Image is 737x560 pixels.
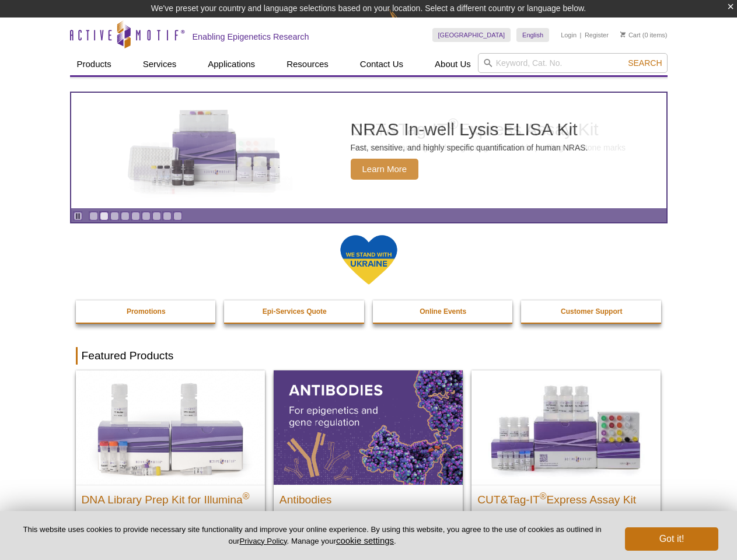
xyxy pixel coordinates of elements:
[136,53,184,75] a: Services
[152,212,161,220] a: Go to slide 7
[76,300,217,323] a: Promotions
[110,212,119,220] a: Go to slide 3
[121,212,130,220] a: Go to slide 4
[71,93,666,208] article: NRAS In-well Lysis ELISA Kit
[70,53,118,75] a: Products
[353,53,410,75] a: Contact Us
[624,58,665,68] button: Search
[625,527,718,551] button: Got it!
[432,28,511,42] a: [GEOGRAPHIC_DATA]
[351,142,588,153] p: Fast, sensitive, and highly specific quantification of human NRAS.
[274,370,463,485] img: All Antibodies
[263,307,327,316] strong: Epi-Services Quote
[521,300,662,323] a: Customer Support
[351,159,419,180] span: Learn More
[76,370,265,559] a: DNA Library Prep Kit for Illumina DNA Library Prep Kit for Illumina® Dual Index NGS Kit for ChIP-...
[628,58,662,68] span: Search
[540,491,547,501] sup: ®
[471,370,661,547] a: CUT&Tag-IT® Express Assay Kit CUT&Tag-IT®Express Assay Kit Less variable and higher-throughput ge...
[477,488,655,506] h2: CUT&Tag-IT Express Assay Kit
[173,212,182,220] a: Go to slide 9
[420,307,466,316] strong: Online Events
[117,110,292,190] img: NRAS In-well Lysis ELISA Kit
[373,300,514,323] a: Online Events
[428,53,478,75] a: About Us
[351,121,588,138] h2: NRAS In-well Lysis ELISA Kit
[100,212,109,220] a: Go to slide 2
[389,9,420,36] img: Change Here
[620,28,668,42] li: (0 items)
[478,53,668,73] input: Keyword, Cat. No.
[74,212,82,220] a: Toggle autoplay
[580,28,582,42] li: |
[561,307,622,316] strong: Customer Support
[131,212,140,220] a: Go to slide 5
[193,32,309,42] h2: Enabling Epigenetics Research
[516,28,549,42] a: English
[620,32,626,37] img: Your Cart
[89,212,98,220] a: Go to slide 1
[19,524,606,547] p: This website uses cookies to provide necessary site functionality and improve your online experie...
[127,307,166,316] strong: Promotions
[280,488,457,506] h2: Antibodies
[243,491,250,501] sup: ®
[274,370,463,547] a: All Antibodies Antibodies Application-tested antibodies for ChIP, CUT&Tag, and CUT&RUN.
[585,31,609,39] a: Register
[280,53,336,75] a: Resources
[239,537,287,545] a: Privacy Policy
[201,53,262,75] a: Applications
[620,31,641,39] a: Cart
[142,212,151,220] a: Go to slide 6
[163,212,172,220] a: Go to slide 8
[71,93,666,208] a: NRAS In-well Lysis ELISA Kit NRAS In-well Lysis ELISA Kit Fast, sensitive, and highly specific qu...
[82,488,259,506] h2: DNA Library Prep Kit for Illumina
[471,370,661,485] img: CUT&Tag-IT® Express Assay Kit
[224,300,365,323] a: Epi-Services Quote
[561,31,577,39] a: Login
[336,535,394,545] button: cookie settings
[76,347,662,365] h2: Featured Products
[76,370,265,485] img: DNA Library Prep Kit for Illumina
[340,234,398,286] img: We Stand With Ukraine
